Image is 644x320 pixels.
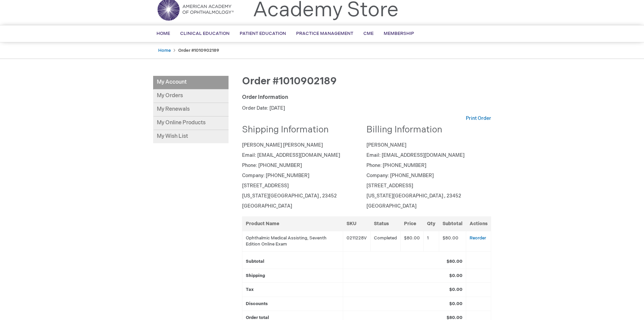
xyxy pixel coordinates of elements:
td: Ophthalmic Medical Assisting, Seventh Edition Online Exam [242,231,343,251]
strong: Tax [246,287,254,292]
span: Patient Education [240,31,286,36]
strong: Subtotal [246,259,264,264]
th: SKU [343,216,370,231]
span: [GEOGRAPHIC_DATA] [366,203,416,209]
a: My Wish List [153,130,229,143]
a: My Online Products [153,116,229,130]
strong: Order #1010902189 [178,48,219,53]
span: [US_STATE][GEOGRAPHIC_DATA] , 23452 [366,193,461,199]
a: Print Order [466,115,491,122]
p: Order Date: [DATE] [242,105,491,112]
h2: Shipping Information [242,125,362,135]
th: Price [400,216,423,231]
strong: $0.00 [449,287,462,292]
td: $80.00 [400,231,423,251]
span: [STREET_ADDRESS] [242,183,289,189]
strong: $0.00 [449,273,462,278]
td: $80.00 [439,231,466,251]
td: 0211228V [343,231,370,251]
td: 1 [423,231,439,251]
span: [US_STATE][GEOGRAPHIC_DATA] , 23452 [242,193,337,199]
th: Product Name [242,216,343,231]
span: Phone: [PHONE_NUMBER] [366,163,426,168]
div: Order Information [242,94,491,102]
strong: $0.00 [449,301,462,306]
span: Home [157,31,170,36]
span: Phone: [PHONE_NUMBER] [242,163,302,168]
a: Reorder [470,235,486,241]
span: Email: [EMAIL_ADDRESS][DOMAIN_NAME] [242,152,340,158]
a: Home [158,48,171,53]
strong: Discounts [246,301,268,306]
span: [GEOGRAPHIC_DATA] [242,203,292,209]
span: CME [363,31,374,36]
strong: Shipping [246,273,265,278]
span: [PERSON_NAME] [PERSON_NAME] [242,142,323,148]
th: Actions [466,216,491,231]
a: My Renewals [153,103,229,116]
th: Status [370,216,400,231]
span: [PERSON_NAME] [366,142,406,148]
span: [STREET_ADDRESS] [366,183,413,189]
span: Order #1010902189 [242,75,337,87]
th: Qty [423,216,439,231]
span: Email: [EMAIL_ADDRESS][DOMAIN_NAME] [366,152,464,158]
h2: Billing Information [366,125,486,135]
th: Subtotal [439,216,466,231]
span: Clinical Education [180,31,230,36]
strong: $80.00 [447,259,462,264]
span: Company: [PHONE_NUMBER] [242,173,309,178]
span: Company: [PHONE_NUMBER] [366,173,434,178]
span: Membership [384,31,414,36]
span: Practice Management [296,31,353,36]
a: My Orders [153,89,229,103]
td: Completed [370,231,400,251]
